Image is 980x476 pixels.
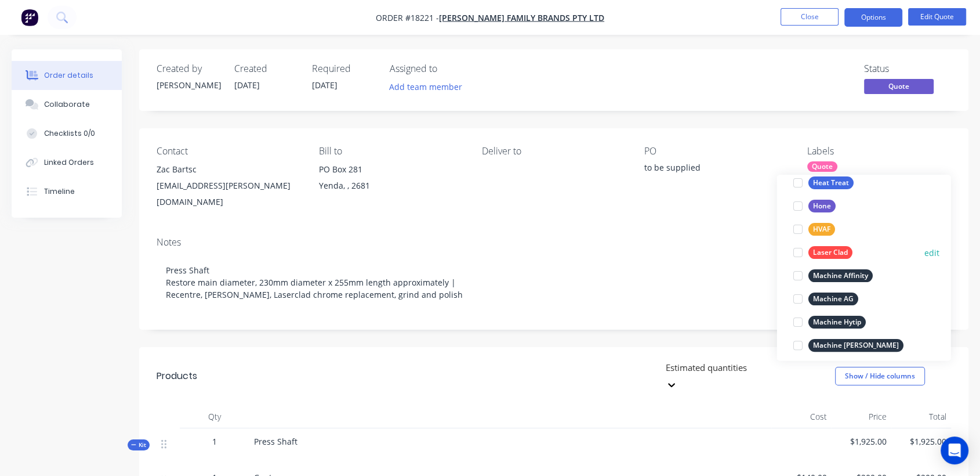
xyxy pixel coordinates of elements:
button: Add team member [390,79,469,95]
button: Linked Orders [12,148,122,177]
div: Machine [PERSON_NAME] [808,339,903,352]
span: Kit [131,441,146,449]
span: $1,925.00 [896,435,946,448]
div: Notes [157,237,951,248]
div: Linked Orders [44,157,94,168]
div: Machine AG [808,293,858,305]
div: Bill to [319,146,463,157]
button: Edit Quote [908,8,966,26]
button: Close [781,8,839,26]
button: Heat Treat [789,175,858,191]
button: Kit [128,439,150,450]
div: to be supplied [644,161,788,178]
div: HVAF [808,223,835,236]
div: PO Box 281Yenda, , 2681 [319,161,463,199]
div: Laser Clad [808,246,852,259]
div: Total [891,405,951,428]
button: Checklists 0/0 [12,119,122,148]
button: Add team member [383,79,469,95]
div: Price [831,405,891,428]
div: Zac Bartsc [157,161,300,178]
div: [EMAIL_ADDRESS][PERSON_NAME][DOMAIN_NAME] [157,178,300,210]
div: Products [157,369,197,383]
button: Machine AG [789,291,863,307]
div: Order details [44,70,93,81]
button: HVAF [789,221,840,237]
div: PO Box 281 [319,161,463,178]
div: PO [644,146,788,157]
button: Show / Hide columns [835,367,925,385]
button: Laser Clad [789,244,857,261]
div: Timeline [44,186,75,197]
div: Created by [157,63,220,74]
div: Status [864,63,951,74]
button: Machine Affinity [789,268,877,284]
button: edit [924,247,939,259]
div: [PERSON_NAME] [157,79,220,91]
div: Contact [157,146,300,157]
img: Factory [21,9,38,26]
span: Press Shaft [254,436,297,447]
div: Deliver to [482,146,626,157]
div: Qty [180,405,249,428]
div: Labels [807,146,951,157]
span: Order #18221 - [376,12,439,23]
span: $1,925.00 [836,435,886,448]
button: Options [844,8,902,27]
span: 1 [212,435,217,448]
div: Machine Affinity [808,269,873,282]
button: Timeline [12,177,122,206]
div: Open Intercom Messenger [941,437,968,464]
span: [DATE] [234,80,260,91]
span: Quote [864,79,934,93]
button: Machine [PERSON_NAME] [789,337,908,354]
div: Assigned to [390,63,506,74]
a: [PERSON_NAME] Family Brands Pty Ltd [439,12,604,23]
button: Hone [789,198,840,214]
div: Required [312,63,376,74]
span: [DATE] [312,80,337,91]
div: Collaborate [44,99,90,110]
div: Press Shaft Restore main diameter, 230mm diameter x 255mm length approximately | Recentre, [PERSO... [157,253,951,312]
button: Collaborate [12,90,122,119]
div: Heat Treat [808,176,854,189]
div: Cost [771,405,831,428]
div: Zac Bartsc[EMAIL_ADDRESS][PERSON_NAME][DOMAIN_NAME] [157,161,300,210]
button: Order details [12,61,122,90]
div: Quote [807,161,837,172]
div: Machine Hytip [808,316,866,329]
div: Checklists 0/0 [44,128,95,139]
div: Yenda, , 2681 [319,178,463,194]
div: Hone [808,200,836,212]
button: Machine Hytip [789,314,870,330]
div: Created [234,63,298,74]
